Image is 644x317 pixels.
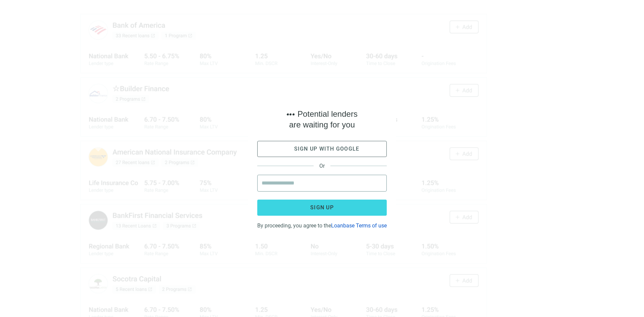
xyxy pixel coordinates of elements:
[257,141,387,157] button: Sign up with google
[310,204,334,211] span: Sign up
[331,222,387,229] a: Loanbase Terms of use
[286,109,358,130] h4: Potential lenders are waiting for you
[257,221,387,229] div: By proceeding, you agree to the
[314,163,330,169] span: Or
[294,146,360,152] span: Sign up with google
[257,200,387,216] button: Sign up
